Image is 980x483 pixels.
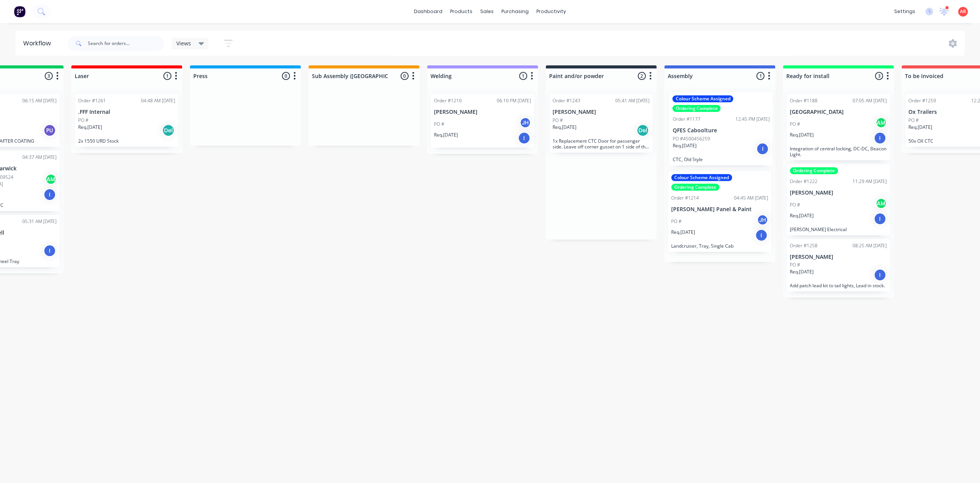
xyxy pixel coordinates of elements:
[446,6,476,17] div: products
[193,72,269,80] input: Enter column name…
[786,72,862,80] input: Enter column name…
[875,72,883,80] span: 3
[960,8,966,15] span: AR
[410,6,446,17] a: dashboard
[176,39,191,47] span: Views
[533,6,570,17] div: productivity
[88,36,164,51] input: Search for orders...
[45,72,53,80] span: 3
[282,72,290,80] span: 0
[668,72,744,80] input: Enter column name…
[431,72,506,80] input: Enter column name…
[163,72,171,80] span: 1
[23,39,55,48] div: Workflow
[400,72,409,80] span: 0
[890,6,919,17] div: settings
[75,72,151,80] input: Enter column name…
[756,72,764,80] span: 1
[476,6,498,17] div: sales
[498,6,533,17] div: purchasing
[14,6,25,17] img: Factory
[519,72,527,80] span: 1
[312,72,388,80] input: Enter column name…
[549,72,625,80] input: Enter column name…
[638,72,646,80] span: 2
